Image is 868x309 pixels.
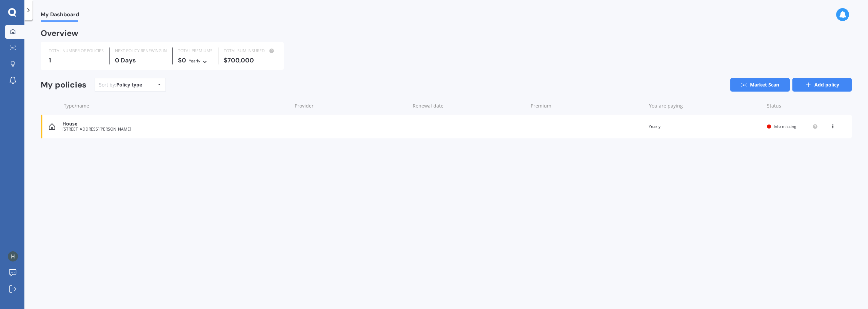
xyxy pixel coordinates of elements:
div: Type/name [64,102,289,109]
span: My Dashboard [41,11,79,20]
div: [STREET_ADDRESS][PERSON_NAME] [62,127,288,132]
div: House [62,121,288,127]
div: TOTAL NUMBER OF POLICIES [49,47,104,54]
div: 0 Days [115,57,167,64]
div: Provider [295,102,407,109]
div: Status [767,102,818,109]
a: Market Scan [730,78,790,92]
div: Overview [41,30,78,37]
div: Premium [531,102,643,109]
div: TOTAL PREMIUMS [178,47,213,54]
a: Add policy [792,78,852,92]
img: ACg8ocLJDZL3BEOurp74NwblMa2OAGt5F8E3Xa1G-09i7LnmHEHD2A=s96-c [8,251,18,262]
div: My policies [41,80,86,90]
div: 1 [49,57,104,64]
div: Yearly [649,123,762,130]
div: Sort by: [99,81,142,88]
div: You are paying [649,102,762,109]
div: $700,000 [224,57,276,64]
div: TOTAL SUM INSURED [224,47,276,54]
img: House [49,123,55,130]
div: $0 [178,57,213,64]
div: Yearly [189,58,200,64]
div: Policy type [116,81,142,88]
span: Info missing [774,123,796,129]
div: Renewal date [413,102,525,109]
div: NEXT POLICY RENEWING IN [115,47,167,54]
